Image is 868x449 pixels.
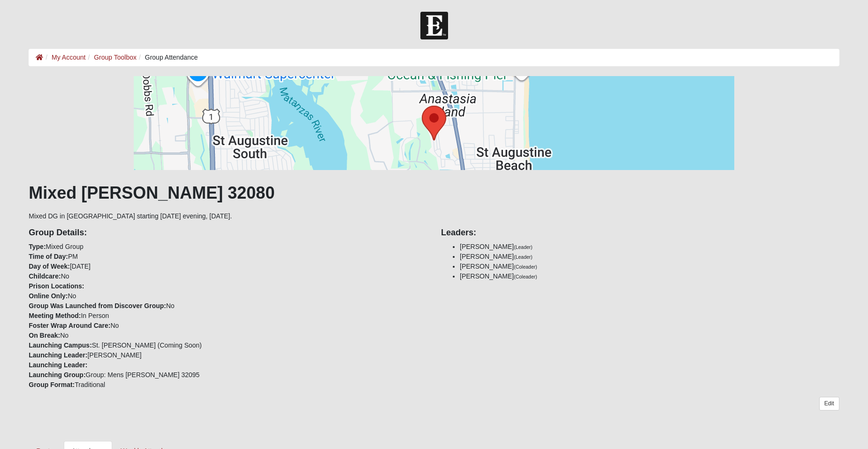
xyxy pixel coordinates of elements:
[514,244,533,250] small: (Leader)
[29,272,61,280] strong: Childcare:
[29,312,81,319] strong: Meeting Method:
[29,371,85,379] strong: Launching Group:
[460,252,839,262] li: [PERSON_NAME]
[22,221,434,390] div: Mixed Group PM [DATE] No No No In Person No No St. [PERSON_NAME] (Coming Soon) [PERSON_NAME] Grou...
[137,53,198,62] li: Group Attendance
[29,292,68,300] strong: Online Only:
[514,254,533,260] small: (Leader)
[460,271,839,281] li: [PERSON_NAME]
[29,361,87,369] strong: Launching Leader:
[514,264,537,270] small: (Coleader)
[94,54,137,61] a: Group Toolbox
[29,282,84,290] strong: Prison Locations:
[460,242,839,252] li: [PERSON_NAME]
[514,274,537,279] small: (Coleader)
[819,397,839,410] a: Edit
[29,253,68,260] strong: Time of Day:
[29,302,166,310] strong: Group Was Launched from Discover Group:
[29,332,60,339] strong: On Break:
[441,228,839,238] h4: Leaders:
[29,381,75,388] strong: Group Format:
[29,322,110,329] strong: Foster Wrap Around Care:
[29,341,92,349] strong: Launching Campus:
[29,243,46,250] strong: Type:
[420,12,448,39] img: Church of Eleven22 Logo
[29,228,427,238] h4: Group Details:
[29,183,839,203] h1: Mixed [PERSON_NAME] 32080
[52,54,85,61] a: My Account
[29,263,70,270] strong: Day of Week:
[29,351,87,359] strong: Launching Leader:
[460,262,839,271] li: [PERSON_NAME]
